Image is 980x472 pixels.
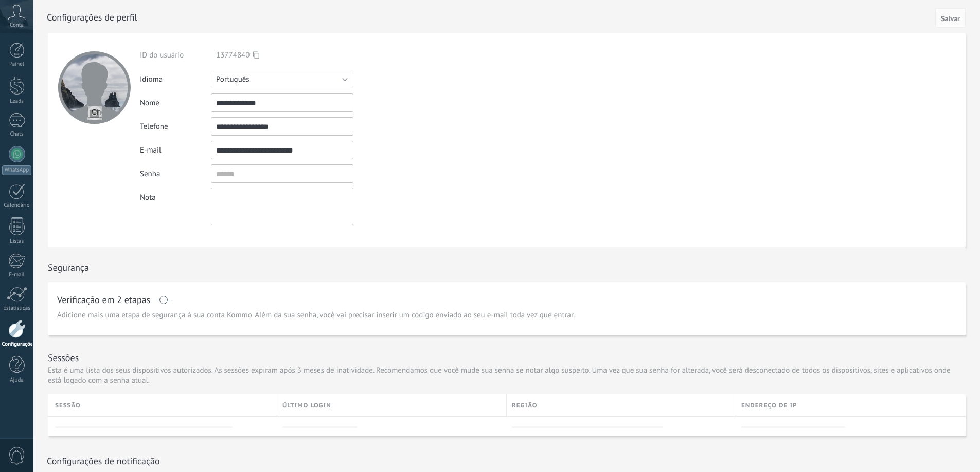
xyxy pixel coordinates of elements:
[140,74,211,84] div: Idioma
[507,394,736,416] div: REGIÃO
[2,341,32,348] div: Configurações
[48,352,79,364] h1: Sessões
[941,15,960,22] span: Salvar
[211,70,353,88] button: Português
[57,310,575,320] span: Adicione mais uma etapa de segurança à sua conta Kommo. Além da sua senha, você vai precisar inse...
[140,188,211,202] div: Nota
[140,98,211,108] div: Nome
[736,394,966,416] div: ENDEREÇO DE IP
[216,50,250,60] span: 13774840
[216,74,250,84] span: Português
[2,272,32,278] div: E-mail
[57,296,150,304] h1: Verificação em 2 etapas
[2,165,31,175] div: WhatsApp
[55,394,277,416] div: SESSÃO
[140,122,211,131] div: Telefone
[2,98,32,105] div: Leads
[2,131,32,138] div: Chats
[2,61,32,68] div: Painel
[935,8,966,28] button: Salvar
[2,202,32,209] div: Calendário
[2,238,32,245] div: Listas
[140,145,211,155] div: E-mail
[48,366,966,385] p: Esta é uma lista dos seus dispositivos autorizados. As sessões expiram após 3 meses de inatividad...
[2,377,32,384] div: Ajuda
[140,169,211,179] div: Senha
[10,22,24,29] span: Conta
[277,394,506,416] div: ÚLTIMO LOGIN
[2,305,32,312] div: Estatísticas
[48,261,89,273] h1: Segurança
[47,455,160,467] h1: Configurações de notificação
[140,50,211,60] div: ID do usuário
